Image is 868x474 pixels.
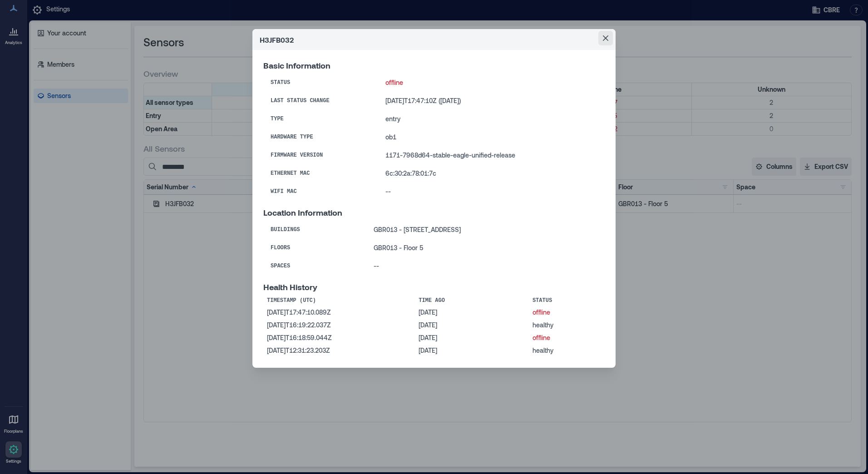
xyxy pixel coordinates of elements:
th: Status [529,295,605,306]
th: Ethernet MAC [263,164,378,183]
th: Time Ago [415,295,529,306]
th: Buildings [263,221,366,239]
td: offline [378,74,605,92]
td: -- [366,257,605,275]
th: Type [263,110,378,128]
td: [DATE]T12:31:23.203Z [263,344,415,357]
td: -- [378,183,605,201]
td: offline [529,331,605,344]
th: Floors [263,239,366,257]
td: GBR013 - Floor 5 [366,239,605,257]
th: Timestamp (UTC) [263,295,415,306]
td: 6c:30:2a:78:01:7c [378,164,605,183]
th: Hardware Type [263,128,378,146]
td: [DATE] [415,319,529,331]
th: WiFi MAC [263,183,378,201]
td: [DATE]T16:19:22.037Z [263,319,415,331]
th: Status [263,74,378,92]
button: Close [598,31,613,45]
td: healthy [529,319,605,331]
td: 1171-7968d64-stable-eagle-unified-release [378,146,605,164]
td: [DATE]T17:47:10Z ([DATE]) [378,92,605,110]
p: Location Information [263,208,605,217]
th: Last Status Change [263,92,378,110]
th: Firmware Version [263,146,378,164]
td: [DATE] [415,331,529,344]
td: entry [378,110,605,128]
td: [DATE]T17:47:10.089Z [263,306,415,319]
header: H3JFB032 [252,29,616,50]
td: [DATE] [415,344,529,357]
td: GBR013 - [STREET_ADDRESS] [366,221,605,239]
p: Basic Information [263,61,605,70]
p: Health History [263,282,605,291]
th: Spaces [263,257,366,275]
td: [DATE]T16:18:59.044Z [263,331,415,344]
td: [DATE] [415,306,529,319]
td: offline [529,306,605,319]
td: healthy [529,344,605,357]
td: ob1 [378,128,605,146]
